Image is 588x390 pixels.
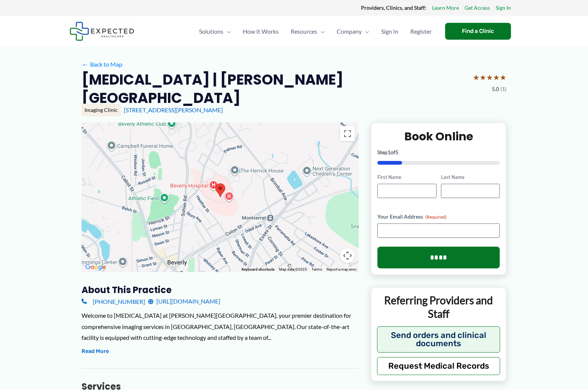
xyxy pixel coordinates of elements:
[243,18,279,45] span: How It Works
[480,70,486,84] span: ★
[377,129,500,144] h2: Book Online
[82,347,109,356] button: Read More
[500,70,506,84] span: ★
[124,106,223,113] a: [STREET_ADDRESS][PERSON_NAME]
[493,70,500,84] span: ★
[381,18,398,45] span: Sign In
[395,149,398,155] span: 5
[317,18,325,45] span: Menu Toggle
[327,267,356,271] a: Report a map error
[312,267,322,271] a: Terms (opens in new tab)
[492,84,499,94] span: 5.0
[377,326,500,353] button: Send orders and clinical documents
[82,284,359,296] h3: About this practice
[70,22,134,41] img: Expected Healthcare Logo - side, dark font, small
[82,59,122,70] a: ←Back to Map
[82,104,121,116] div: Imaging Clinic
[237,18,285,45] a: How It Works
[193,18,237,45] a: SolutionsMenu Toggle
[410,18,432,45] span: Register
[375,18,404,45] a: Sign In
[377,174,436,181] label: First Name
[82,70,467,107] h2: [MEDICAL_DATA] | [PERSON_NAME][GEOGRAPHIC_DATA]
[496,3,511,13] a: Sign In
[473,70,480,84] span: ★
[223,18,231,45] span: Menu Toggle
[486,70,493,84] span: ★
[377,293,500,321] p: Referring Providers and Staff
[445,23,511,40] a: Find a Clinic
[388,149,391,155] span: 1
[291,18,317,45] span: Resources
[242,267,275,272] button: Keyboard shortcuts
[83,262,108,272] img: Google
[82,61,89,68] span: ←
[82,310,359,343] div: Welcome to [MEDICAL_DATA] at [PERSON_NAME][GEOGRAPHIC_DATA], your premier destination for compreh...
[199,18,223,45] span: Solutions
[285,18,331,45] a: ResourcesMenu Toggle
[425,214,447,220] span: (Required)
[148,296,220,307] a: [URL][DOMAIN_NAME]
[82,296,145,307] a: [PHONE_NUMBER]
[377,213,500,220] label: Your Email Address
[465,3,490,13] a: Get Access
[500,84,506,94] span: (1)
[331,18,375,45] a: CompanyMenu Toggle
[404,18,438,45] a: Register
[362,18,369,45] span: Menu Toggle
[377,150,500,155] p: Step of
[340,126,355,141] button: Toggle fullscreen view
[432,3,459,13] a: Learn More
[340,248,355,263] button: Map camera controls
[193,18,438,45] nav: Primary Site Navigation
[279,267,307,271] span: Map data ©2025
[441,174,500,181] label: Last Name
[83,262,108,272] a: Open this area in Google Maps (opens a new window)
[361,4,426,11] strong: Providers, Clinics, and Staff:
[377,357,500,375] button: Request Medical Records
[337,18,362,45] span: Company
